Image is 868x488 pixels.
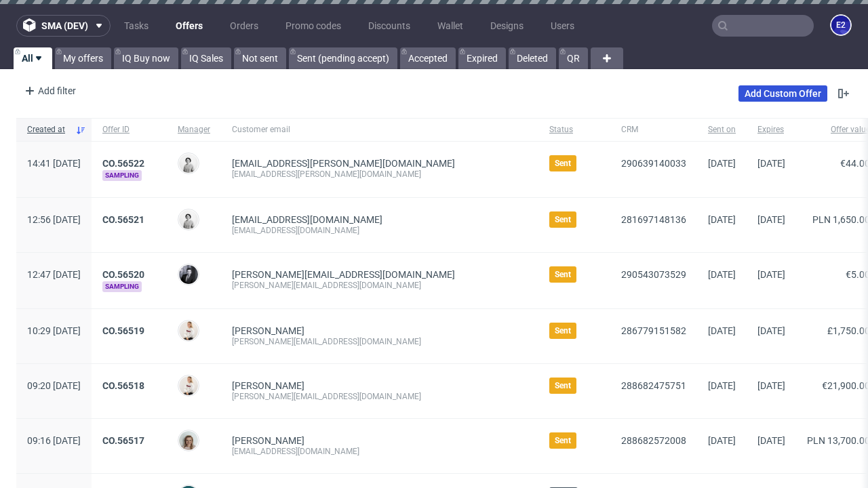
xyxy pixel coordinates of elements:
[232,380,304,391] a: [PERSON_NAME]
[102,170,142,181] span: Sampling
[232,435,304,446] a: [PERSON_NAME]
[19,80,79,102] div: Add filter
[400,47,456,69] a: Accepted
[232,158,455,169] span: [EMAIL_ADDRESS][PERSON_NAME][DOMAIN_NAME]
[179,154,198,173] img: Dudek Mariola
[621,435,686,446] a: 288682572008
[757,158,785,169] span: [DATE]
[757,269,785,280] span: [DATE]
[555,269,571,280] span: Sent
[738,85,827,102] a: Add Custom Offer
[102,325,144,336] a: CO.56519
[555,435,571,446] span: Sent
[232,280,528,291] div: [PERSON_NAME][EMAIL_ADDRESS][DOMAIN_NAME]
[55,47,111,69] a: My offers
[16,15,111,37] button: sma (dev)
[621,380,686,391] a: 288682475751
[621,214,686,225] a: 281697148136
[621,124,686,136] span: CRM
[102,435,144,446] a: CO.56517
[360,15,418,37] a: Discounts
[102,269,144,280] a: CO.56520
[708,158,736,169] span: [DATE]
[102,124,156,136] span: Offer ID
[222,15,267,37] a: Orders
[27,124,70,136] span: Created at
[116,15,157,37] a: Tasks
[114,47,178,69] a: IQ Buy now
[621,325,686,336] a: 286779151582
[458,47,506,69] a: Expired
[178,124,210,136] span: Manager
[708,380,736,391] span: [DATE]
[27,380,81,391] span: 09:20 [DATE]
[621,158,686,169] a: 290639140033
[555,214,571,225] span: Sent
[232,169,528,180] div: [EMAIL_ADDRESS][PERSON_NAME][DOMAIN_NAME]
[102,158,144,169] a: CO.56522
[179,376,198,395] img: Mari Fok
[429,15,471,37] a: Wallet
[232,391,528,402] div: [PERSON_NAME][EMAIL_ADDRESS][DOMAIN_NAME]
[234,47,286,69] a: Not sent
[232,225,528,236] div: [EMAIL_ADDRESS][DOMAIN_NAME]
[179,321,198,340] img: Mari Fok
[831,16,850,35] figcaption: e2
[559,47,588,69] a: QR
[289,47,397,69] a: Sent (pending accept)
[757,380,785,391] span: [DATE]
[708,435,736,446] span: [DATE]
[27,158,81,169] span: 14:41 [DATE]
[549,124,599,136] span: Status
[555,380,571,391] span: Sent
[555,325,571,336] span: Sent
[277,15,349,37] a: Promo codes
[179,265,198,284] img: Philippe Dubuy
[179,210,198,229] img: Dudek Mariola
[232,124,528,136] span: Customer email
[27,435,81,446] span: 09:16 [DATE]
[232,336,528,347] div: [PERSON_NAME][EMAIL_ADDRESS][DOMAIN_NAME]
[757,435,785,446] span: [DATE]
[179,431,198,450] img: Monika Poźniak
[757,325,785,336] span: [DATE]
[27,269,81,280] span: 12:47 [DATE]
[102,214,144,225] a: CO.56521
[232,325,304,336] a: [PERSON_NAME]
[102,281,142,292] span: Sampling
[27,214,81,225] span: 12:56 [DATE]
[232,269,455,280] span: [PERSON_NAME][EMAIL_ADDRESS][DOMAIN_NAME]
[708,214,736,225] span: [DATE]
[757,214,785,225] span: [DATE]
[102,380,144,391] a: CO.56518
[621,269,686,280] a: 290543073529
[14,47,52,69] a: All
[167,15,211,37] a: Offers
[27,325,81,336] span: 10:29 [DATE]
[232,214,382,225] span: [EMAIL_ADDRESS][DOMAIN_NAME]
[708,269,736,280] span: [DATE]
[555,158,571,169] span: Sent
[708,124,736,136] span: Sent on
[542,15,583,37] a: Users
[41,21,88,30] span: sma (dev)
[482,15,532,37] a: Designs
[181,47,231,69] a: IQ Sales
[708,325,736,336] span: [DATE]
[757,124,785,136] span: Expires
[232,446,528,457] div: [EMAIL_ADDRESS][DOMAIN_NAME]
[509,47,556,69] a: Deleted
